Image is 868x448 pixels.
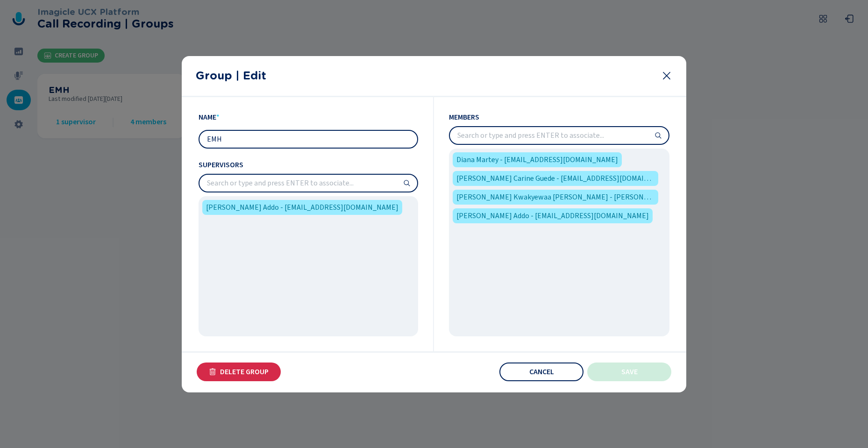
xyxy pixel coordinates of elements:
span: Name [199,112,216,122]
span: Cancel [529,368,554,376]
span: Delete Group [220,368,269,376]
span: [PERSON_NAME] Carine Guede - [EMAIL_ADDRESS][DOMAIN_NAME] [456,173,655,184]
input: Search or type and press ENTER to associate... [199,175,417,192]
svg: search [655,132,662,139]
button: Cancel [499,363,583,381]
span: [PERSON_NAME] Addo - [EMAIL_ADDRESS][DOMAIN_NAME] [206,202,398,213]
input: Type the group name... [199,131,417,148]
span: [PERSON_NAME] Kwakyewaa [PERSON_NAME] - [PERSON_NAME][EMAIL_ADDRESS][DOMAIN_NAME] [456,192,655,203]
svg: trash-fill [209,368,216,376]
span: Diana Martey - [EMAIL_ADDRESS][DOMAIN_NAME] [456,154,618,165]
span: Supervisors [199,160,418,170]
svg: search [403,179,411,187]
button: Delete Group [197,363,281,381]
svg: close [661,70,672,81]
input: Search or type and press ENTER to associate... [450,127,669,144]
span: Members [449,112,669,122]
div: Leslie Dro Carine Guede - leslie@eagletheagency.com [453,171,658,186]
h2: Group | Edit [196,69,654,82]
div: Mabel Kwakyewaa Boateng - mabel@eagletheagency.com [453,190,658,205]
button: Save [587,363,671,381]
div: Winston Martin Addo - winston@eagletheagency.com [202,200,402,215]
div: Diana Martey - diana@eagletheagency.com [453,152,622,167]
div: Winston Martin Addo - winston@eagletheagency.com [453,208,653,223]
span: [PERSON_NAME] Addo - [EMAIL_ADDRESS][DOMAIN_NAME] [456,210,649,221]
span: Save [621,368,638,376]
